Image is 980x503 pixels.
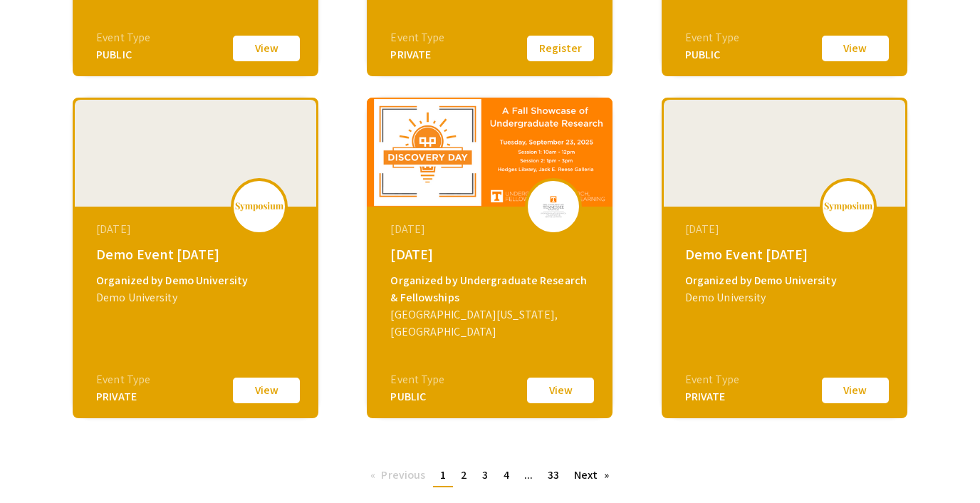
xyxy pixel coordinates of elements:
[567,465,616,486] a: Next page
[390,371,444,388] div: Event Type
[504,467,509,482] span: 4
[482,467,488,482] span: 3
[548,467,559,482] span: 33
[685,244,887,265] div: Demo Event [DATE]
[96,244,298,265] div: Demo Event [DATE]
[525,375,596,405] button: View
[685,46,739,63] div: PUBLIC
[685,289,887,306] div: Demo University
[524,467,533,482] span: ...
[390,306,593,341] div: [GEOGRAPHIC_DATA][US_STATE], [GEOGRAPHIC_DATA]
[390,221,593,238] div: [DATE]
[390,46,444,63] div: PRIVATE
[685,388,739,405] div: PRIVATE
[685,221,887,238] div: [DATE]
[96,272,298,289] div: Organized by Demo University
[820,33,891,63] button: View
[685,371,739,388] div: Event Type
[96,29,150,46] div: Event Type
[525,33,596,63] button: Register
[11,439,61,492] iframe: Chat
[96,221,298,238] div: [DATE]
[461,467,467,482] span: 2
[390,244,593,265] div: [DATE]
[96,388,150,405] div: PRIVATE
[820,375,891,405] button: View
[96,289,298,306] div: Demo University
[685,272,887,289] div: Organized by Demo University
[363,465,616,487] ul: Pagination
[390,388,444,405] div: PUBLIC
[823,202,873,212] img: logo_v2.png
[685,29,739,46] div: Event Type
[381,467,425,482] span: Previous
[390,272,593,306] div: Organized by Undergraduate Research & Fellowships
[440,467,446,482] span: 1
[234,202,284,212] img: logo_v2.png
[231,375,302,405] button: View
[390,29,444,46] div: Event Type
[231,33,302,63] button: View
[532,188,575,224] img: discovery-day-2025_eventLogo_8ba5b6_.png
[367,98,612,207] img: discovery-day-2025_eventCoverPhoto_44667f__thumb.png
[96,46,150,63] div: PUBLIC
[96,371,150,388] div: Event Type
